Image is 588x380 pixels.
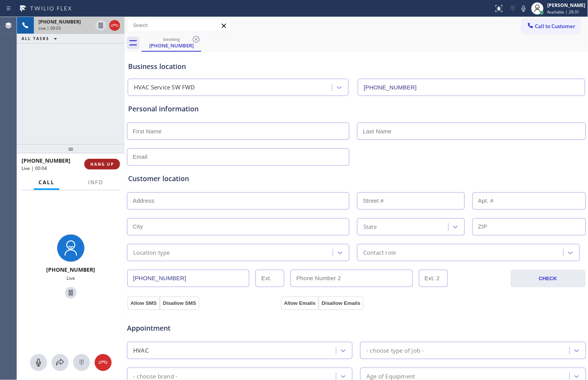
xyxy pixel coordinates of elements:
[88,179,103,186] span: Info
[22,36,49,41] span: ALL TASKS
[363,248,396,257] div: Contact role
[38,25,61,31] span: Live | 00:03
[52,354,68,371] button: Open directory
[65,287,77,299] button: Hold Customer
[67,275,75,281] span: Live
[357,192,464,210] input: Street #
[142,42,200,49] div: [PHONE_NUMBER]
[127,270,249,287] input: Phone Number
[160,296,199,310] button: Disallow SMS
[90,161,114,167] span: HANG UP
[95,20,106,31] button: Hold Customer
[133,346,149,355] div: HVAC
[84,159,120,170] button: HANG UP
[319,296,364,310] button: Disallow Emails
[17,34,65,43] button: ALL TASKS
[535,23,576,30] span: Call to Customer
[38,18,81,25] span: [PHONE_NUMBER]
[47,266,95,273] span: [PHONE_NUMBER]
[95,354,112,371] button: Hang up
[366,346,424,355] div: - choose type of job -
[22,165,47,172] span: Live | 00:04
[518,3,529,14] button: Mute
[127,323,279,333] span: Appointment
[281,296,319,310] button: Allow Emails
[142,34,200,51] div: (657) 203-2739
[511,270,586,288] button: CHECK
[73,354,90,371] button: Open dialpad
[109,20,120,31] button: Hang up
[127,123,349,140] input: First Name
[127,148,349,166] input: Email
[128,61,585,72] div: Business location
[127,192,349,210] input: Address
[522,19,581,34] button: Call to Customer
[291,270,413,287] input: Phone Number 2
[22,157,70,164] span: [PHONE_NUMBER]
[133,248,170,257] div: Location type
[363,222,377,231] div: State
[34,175,59,190] button: Call
[38,179,55,186] span: Call
[127,296,160,310] button: Allow SMS
[84,175,108,190] button: Info
[419,270,448,287] input: Ext. 2
[473,218,586,235] input: ZIP
[473,192,586,210] input: Apt. #
[127,19,231,32] input: Search
[358,79,585,96] input: Phone Number
[142,36,200,42] div: booking
[30,354,47,371] button: Mute
[256,270,284,287] input: Ext.
[548,9,580,15] span: Available | 29:31
[134,83,195,92] div: HVAC Service SW FWD
[128,173,585,184] div: Customer location
[548,2,586,8] div: [PERSON_NAME]
[357,123,586,140] input: Last Name
[127,218,349,235] input: City
[128,104,585,114] div: Personal information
